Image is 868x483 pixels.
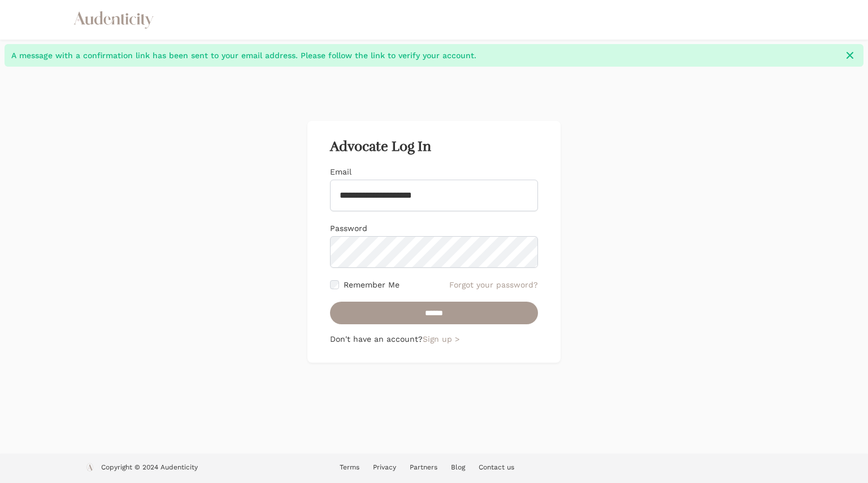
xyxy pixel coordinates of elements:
label: Remember Me [344,279,400,290]
a: Forgot your password? [449,279,538,290]
label: Password [330,224,367,233]
p: Don't have an account? [330,333,538,345]
a: Terms [340,463,359,471]
p: Copyright © 2024 Audenticity [101,463,198,474]
a: Blog [451,463,465,471]
a: Privacy [373,463,396,471]
a: Contact us [479,463,514,471]
h2: Advocate Log In [330,139,538,155]
label: Email [330,167,351,176]
a: Sign up > [423,334,459,343]
a: Partners [410,463,437,471]
span: A message with a confirmation link has been sent to your email address. Please follow the link to... [11,50,837,61]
